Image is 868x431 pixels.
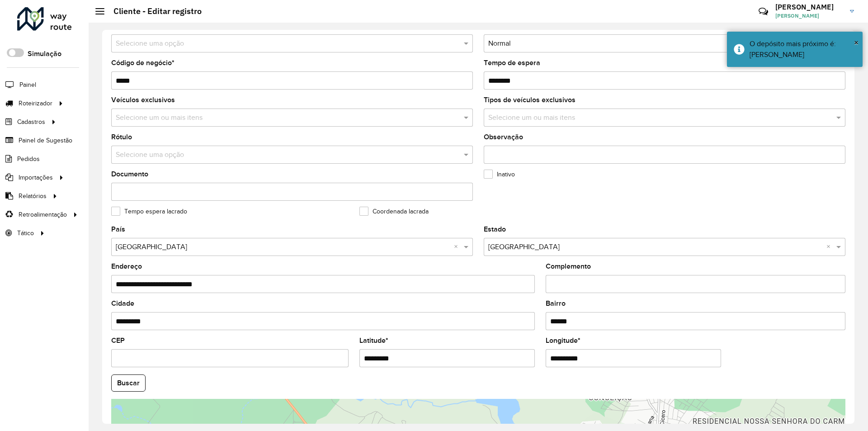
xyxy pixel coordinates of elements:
[111,224,125,235] label: País
[484,57,540,68] label: Tempo de espera
[28,48,61,59] label: Simulação
[111,57,175,68] label: Código de negócio
[484,170,515,179] label: Inativo
[754,2,773,21] a: Contato Rápido
[111,335,125,346] label: CEP
[17,228,34,238] span: Tático
[19,191,47,201] span: Relatórios
[111,95,175,105] label: Veículos exclusivos
[750,38,856,60] div: O depósito mais próximo é: [PERSON_NAME]
[19,99,52,108] span: Roteirizador
[19,136,72,145] span: Painel de Sugestão
[454,242,462,252] span: Clear all
[111,132,132,142] label: Rótulo
[359,335,388,346] label: Latitude
[546,298,566,309] label: Bairro
[17,154,40,164] span: Pedidos
[546,335,580,346] label: Longitude
[104,6,202,16] h2: Cliente - Editar registro
[111,207,187,216] label: Tempo espera lacrado
[826,242,834,252] span: Clear all
[484,132,523,142] label: Observação
[19,210,67,219] span: Retroalimentação
[546,261,591,272] label: Complemento
[17,117,45,127] span: Cadastros
[775,12,843,20] span: [PERSON_NAME]
[111,169,148,180] label: Documento
[854,38,859,47] span: ×
[111,298,134,309] label: Cidade
[111,374,146,392] button: Buscar
[359,207,429,216] label: Coordenada lacrada
[775,3,843,11] h3: [PERSON_NAME]
[854,36,859,49] button: Close
[484,95,576,105] label: Tipos de veículos exclusivos
[19,173,53,182] span: Importações
[484,224,506,235] label: Estado
[111,261,142,272] label: Endereço
[19,80,36,90] span: Painel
